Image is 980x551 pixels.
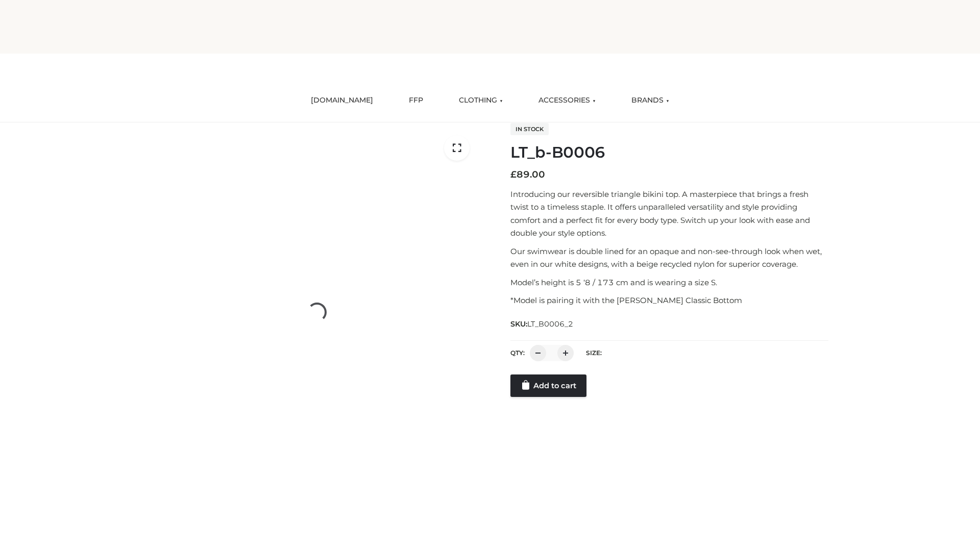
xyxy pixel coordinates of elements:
a: [DOMAIN_NAME] [303,89,381,112]
a: BRANDS [624,89,677,112]
p: Model’s height is 5 ‘8 / 173 cm and is wearing a size S. [510,276,828,289]
a: FFP [401,89,431,112]
p: *Model is pairing it with the [PERSON_NAME] Classic Bottom [510,294,828,307]
a: CLOTHING [451,89,510,112]
span: LT_B0006_2 [527,319,573,329]
p: Our swimwear is double lined for an opaque and non-see-through look when wet, even in our white d... [510,245,828,271]
label: QTY: [510,349,525,357]
label: Size: [586,349,602,357]
a: ACCESSORIES [531,89,603,112]
span: SKU: [510,318,574,330]
bdi: 89.00 [510,169,545,180]
span: £ [510,169,517,180]
p: Introducing our reversible triangle bikini top. A masterpiece that brings a fresh twist to a time... [510,188,828,240]
a: Add to cart [510,374,586,397]
span: In stock [510,123,549,135]
h1: LT_b-B0006 [510,143,828,162]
